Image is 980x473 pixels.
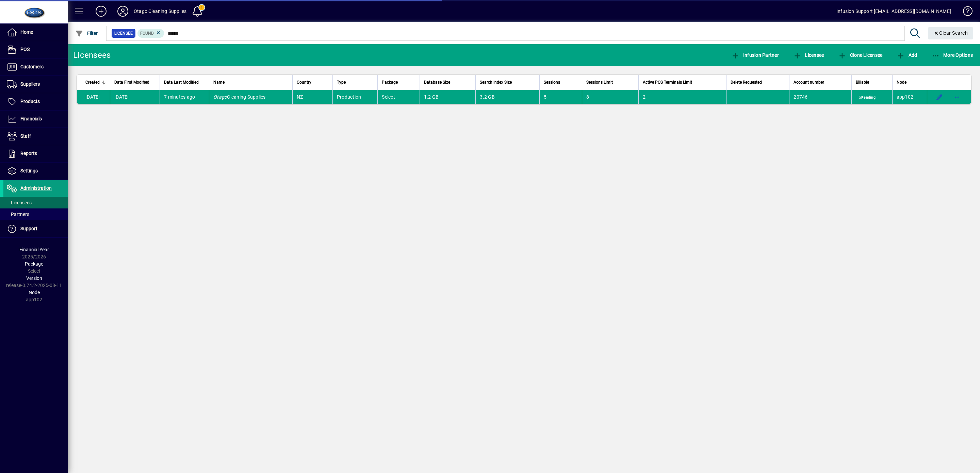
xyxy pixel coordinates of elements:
span: Node [29,290,40,295]
span: Search Index Size [480,79,512,86]
span: Support [20,226,37,231]
span: Sessions Limit [586,79,613,86]
span: Licensee [114,30,133,37]
span: Data First Modified [114,79,149,86]
span: POS [20,47,30,52]
div: Database Size [424,79,472,86]
span: Type [337,79,346,86]
mat-chip: Found Status: Found [137,29,164,38]
span: Package [25,261,43,267]
td: Production [332,90,377,104]
td: 3.2 GB [475,90,539,104]
a: Financials [3,111,68,128]
span: Settings [20,168,38,173]
div: Licensees [73,50,111,61]
span: Node [897,79,906,86]
div: Country [297,79,328,86]
span: Add [897,52,917,58]
button: Licensee [791,49,826,61]
td: NZ [292,90,332,104]
td: [DATE] [77,90,110,104]
span: Home [20,29,33,35]
span: Package [382,79,398,86]
span: Account number [794,79,824,86]
a: Products [3,93,68,110]
span: Cleaning Supplies [213,94,266,100]
span: Data Last Modified [164,79,199,86]
a: Reports [3,145,68,162]
span: Customers [20,64,44,69]
div: Data Last Modified [164,79,205,86]
span: Clone Licensee [838,52,882,58]
span: Partners [7,212,29,217]
button: Profile [112,5,134,17]
div: Otago Cleaning Supplies [134,6,186,17]
div: Active POS Terminals Limit [643,79,722,86]
span: Version [26,275,42,281]
span: Financials [20,116,42,121]
div: Delete Requested [731,79,785,86]
span: Active POS Terminals Limit [643,79,692,86]
button: Infusion Partner [730,49,781,61]
td: Select [377,90,419,104]
span: Products [20,99,40,104]
span: Clear Search [933,30,968,36]
a: Support [3,220,68,237]
td: 7 minutes ago [160,90,209,104]
span: More Options [932,52,973,58]
td: [DATE] [110,90,160,104]
button: Filter [73,27,100,39]
span: Financial Year [19,247,49,252]
span: Infusion Partner [731,52,779,58]
td: 1.2 GB [420,90,476,104]
div: Name [213,79,288,86]
div: Package [382,79,415,86]
a: POS [3,41,68,58]
span: Pending [857,95,877,100]
em: Otago [213,94,227,100]
span: Country [297,79,311,86]
a: Customers [3,58,68,75]
div: Account number [794,79,847,86]
div: Node [897,79,923,86]
td: 8 [582,90,638,104]
button: Clone Licensee [836,49,884,61]
a: Home [3,24,68,41]
span: Database Size [424,79,450,86]
button: More Options [930,49,975,61]
a: Licensees [3,197,68,208]
span: Sessions [544,79,560,86]
div: Sessions [544,79,578,86]
button: Add [895,49,919,61]
div: Sessions Limit [586,79,634,86]
span: Delete Requested [731,79,762,86]
button: Edit [934,91,945,102]
button: Add [90,5,112,17]
span: Licensee [793,52,824,58]
div: Type [337,79,373,86]
td: 2 [638,90,726,104]
a: Suppliers [3,76,68,93]
div: Data First Modified [114,79,156,86]
a: Partners [3,208,68,220]
a: Knowledge Base [958,1,971,23]
span: Suppliers [20,81,40,87]
span: Created [85,79,100,86]
div: Created [85,79,106,86]
td: 20746 [789,90,851,104]
span: Licensees [7,200,32,205]
span: Billable [856,79,869,86]
span: Found [140,31,154,36]
button: Clear [928,27,974,39]
span: Name [213,79,225,86]
div: Infusion Support [EMAIL_ADDRESS][DOMAIN_NAME] [836,6,951,17]
span: app102.prod.infusionbusinesssoftware.com [897,94,914,100]
button: More options [952,91,963,102]
span: Administration [20,185,52,191]
a: Staff [3,128,68,145]
span: Filter [75,31,98,36]
div: Billable [856,79,888,86]
span: Reports [20,151,37,156]
td: 5 [539,90,582,104]
div: Search Index Size [480,79,535,86]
